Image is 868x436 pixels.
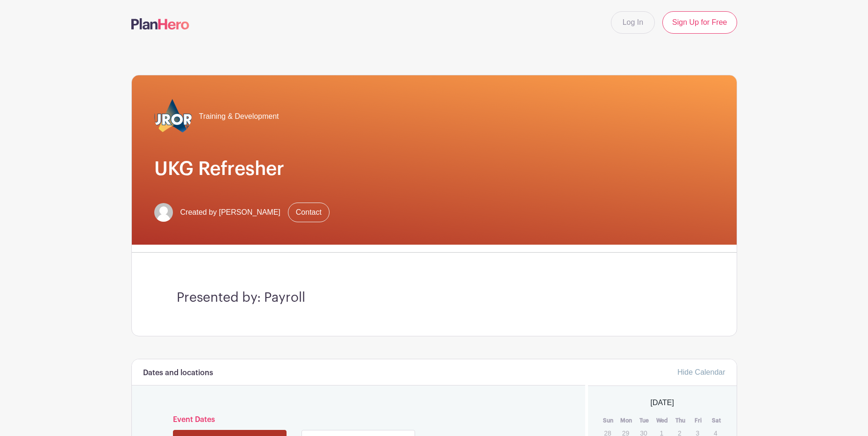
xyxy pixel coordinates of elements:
[165,415,552,424] h6: Event Dates
[288,203,330,222] a: Contact
[177,290,692,306] h3: Presented by: Payroll
[651,397,674,408] span: [DATE]
[154,98,192,135] img: 2023_COA_Horiz_Logo_PMS_BlueStroke%204.png
[143,369,213,378] h6: Dates and locations
[199,111,279,122] span: Training & Development
[671,416,689,425] th: Thu
[154,158,714,180] h1: UKG Refresher
[154,203,173,222] img: default-ce2991bfa6775e67f084385cd625a349d9dcbb7a52a09fb2fda1e96e2d18dcdb.png
[707,416,725,425] th: Sat
[180,207,280,218] span: Created by [PERSON_NAME]
[662,11,737,34] a: Sign Up for Free
[653,416,672,425] th: Wed
[689,416,708,425] th: Fri
[611,11,655,34] a: Log In
[617,416,636,425] th: Mon
[131,18,189,29] img: logo-507f7623f17ff9eddc593b1ce0a138ce2505c220e1c5a4e2b4648c50719b7d32.svg
[599,416,617,425] th: Sun
[677,368,725,376] a: Hide Calendar
[635,416,653,425] th: Tue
